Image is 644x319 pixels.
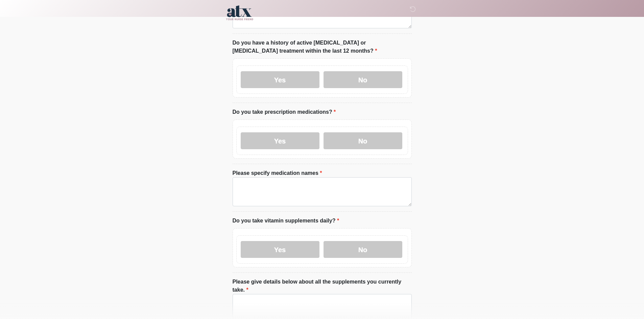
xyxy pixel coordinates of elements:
label: No [324,132,402,149]
label: No [324,241,402,258]
label: Do you take vitamin supplements daily? [233,217,339,225]
label: Yes [241,241,319,258]
label: Please specify medication names [233,169,322,177]
label: Do you have a history of active [MEDICAL_DATA] or [MEDICAL_DATA] treatment within the last 12 mon... [233,39,412,55]
label: Yes [241,132,319,149]
img: Your Nurse Friend Logo [226,5,254,21]
label: Please give details below about all the supplements you currently take. [233,278,412,294]
label: Yes [241,71,319,88]
label: Do you take prescription medications? [233,108,336,116]
label: No [324,71,402,88]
